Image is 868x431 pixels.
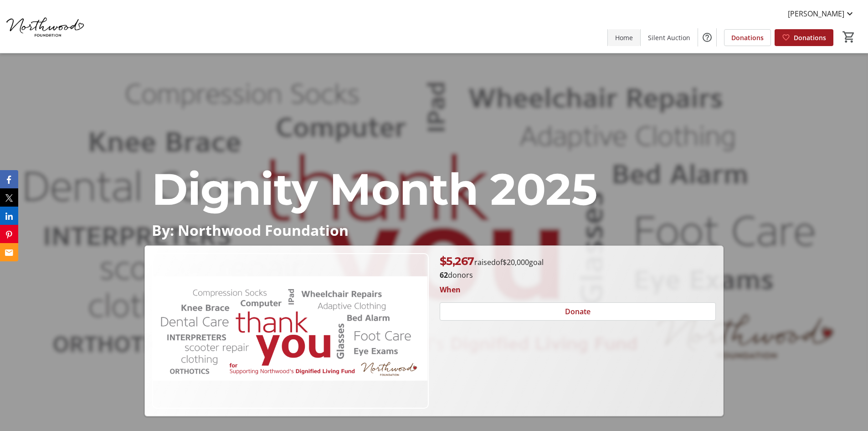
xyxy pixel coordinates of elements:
[152,222,716,238] p: By: Northwood Foundation
[648,33,690,42] span: Silent Auction
[440,253,544,270] p: raised of goal
[775,29,833,46] a: Donations
[608,29,640,46] a: Home
[788,8,844,19] span: [PERSON_NAME]
[841,29,857,45] button: Cart
[440,270,448,280] b: 62
[440,270,716,280] p: donors
[152,162,597,216] span: Dignity Month 2025
[731,33,764,42] span: Donations
[724,29,771,46] a: Donations
[152,253,428,409] img: Campaign CTA Media Photo
[698,28,716,47] button: Help
[440,302,716,321] button: Donate
[565,306,591,317] span: Donate
[440,254,474,268] span: $5,267
[794,33,826,42] span: Donations
[615,33,633,42] span: Home
[781,6,863,21] button: [PERSON_NAME]
[440,284,461,295] div: When
[641,29,698,46] a: Silent Auction
[503,257,529,267] span: $20,000
[5,4,87,49] img: Northwood Foundation's Logo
